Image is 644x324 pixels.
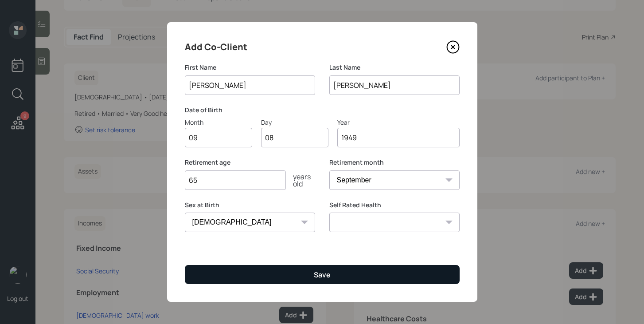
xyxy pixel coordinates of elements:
div: Month [185,118,252,127]
div: Day [261,118,328,127]
input: Month [185,128,252,147]
input: Year [337,128,460,147]
div: years old [286,173,315,187]
div: Save [314,270,331,280]
label: Date of Birth [185,106,460,115]
label: Retirement month [329,158,460,167]
label: Self Rated Health [329,201,460,209]
label: Retirement age [185,158,315,167]
label: Sex at Birth [185,201,315,209]
button: Save [185,265,460,284]
label: First Name [185,63,315,72]
h4: Add Co-Client [185,40,247,54]
div: Year [337,118,460,127]
input: Day [261,128,328,147]
label: Last Name [329,63,460,72]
